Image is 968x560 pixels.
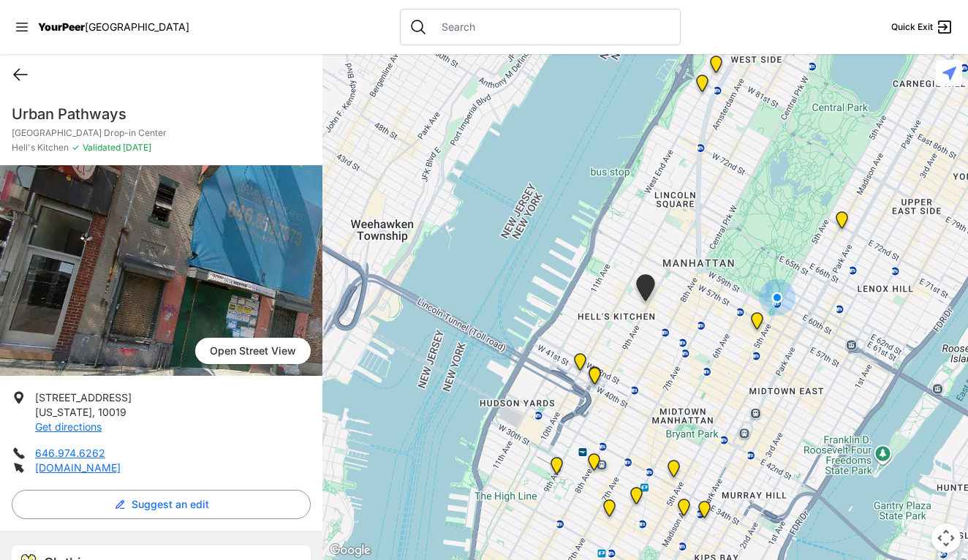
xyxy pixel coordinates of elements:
button: Suggest an edit [12,490,311,519]
h1: Urban Pathways [12,104,311,124]
span: ✓ [72,142,80,154]
div: Pathways Adult Drop-In Program [707,56,725,79]
div: 9th Avenue Drop-in Center [633,274,658,307]
span: Hell's Kitchen [12,142,69,154]
span: 10019 [98,406,126,418]
button: Map camera controls [931,523,961,553]
a: 646.974.6262 [35,447,105,459]
span: [GEOGRAPHIC_DATA] [85,20,189,33]
div: Greater New York City [675,499,693,522]
div: Antonio Olivieri Drop-in Center [585,453,603,477]
div: New Location, Headquarters [600,499,619,523]
div: You are here! [759,279,795,316]
a: Quick Exit [891,18,953,36]
div: Metro Baptist Church [586,367,604,390]
p: [GEOGRAPHIC_DATA] Drop-in Center [12,127,311,139]
div: Mainchance Adult Drop-in Center [695,501,714,524]
span: Quick Exit [891,21,933,33]
div: New York [571,353,589,377]
img: Google [326,541,374,560]
a: Open this area in Google Maps (opens a new window) [326,541,374,560]
a: YourPeer[GEOGRAPHIC_DATA] [38,23,189,31]
input: Search [433,20,671,34]
div: Chelsea [548,457,566,480]
div: Manhattan [833,211,851,235]
span: YourPeer [38,20,85,33]
a: Get directions [35,420,102,433]
span: [DATE] [121,142,151,153]
span: Suggest an edit [132,497,209,512]
span: , [92,406,95,418]
a: [DOMAIN_NAME] [35,461,121,474]
div: Headquarters [627,487,646,510]
span: [STREET_ADDRESS] [35,391,132,404]
span: Open Street View [195,338,311,364]
span: [US_STATE] [35,406,92,418]
span: Validated [83,142,121,153]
